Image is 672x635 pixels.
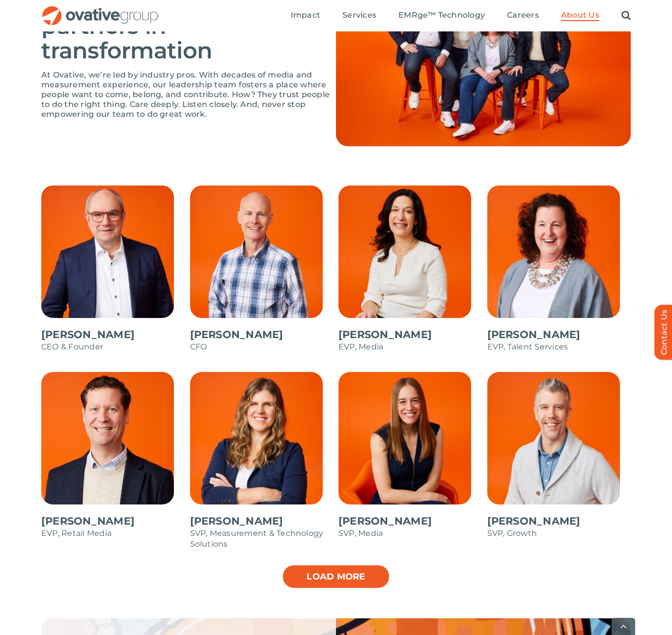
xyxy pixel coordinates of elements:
a: Services [342,10,376,21]
span: Services [342,10,376,20]
a: Search [621,10,631,21]
span: Careers [507,10,539,20]
span: About Us [561,10,599,20]
a: EMRge™ Technology [398,10,485,21]
a: Impact [291,10,320,21]
a: About Us [561,10,599,21]
a: Load more [282,564,390,589]
span: Impact [291,10,320,20]
p: At Ovative, we’re led by industry pros. With decades of media and measurement experience, our lea... [41,70,336,119]
a: Careers [507,10,539,21]
span: EMRge™ Technology [398,10,485,20]
a: OG_Full_horizontal_RGB [41,5,159,14]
